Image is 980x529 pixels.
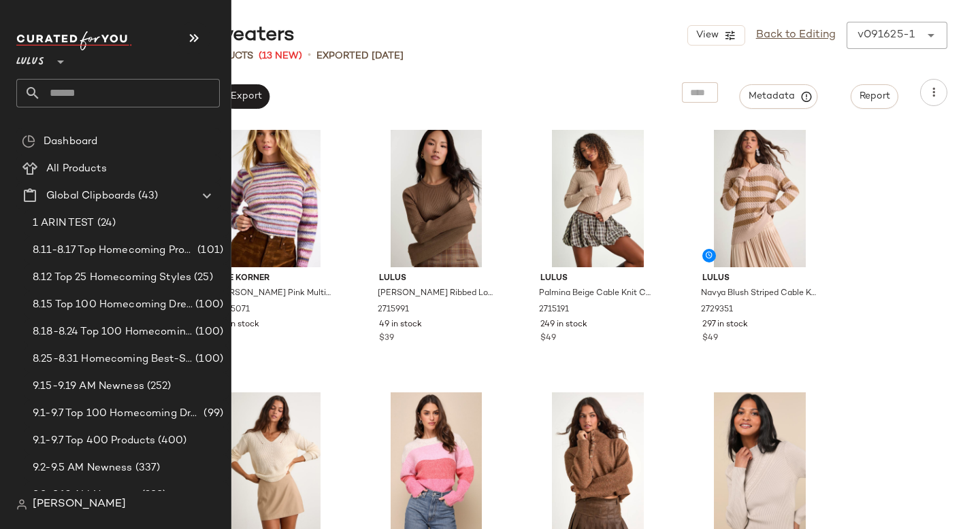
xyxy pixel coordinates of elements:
[529,130,666,267] img: 2715191_01_hero_2025-08-19.jpg
[540,319,587,331] span: 249 in stock
[44,134,97,150] span: Dashboard
[859,91,890,102] span: Report
[16,499,27,510] img: svg%3e
[16,31,132,50] img: cfy_white_logo.C9jOOHJF.svg
[16,46,44,71] span: Lulus
[702,332,718,345] span: $49
[193,297,223,313] span: (100)
[195,243,223,258] span: (101)
[229,91,261,102] span: Export
[155,433,186,449] span: (400)
[33,216,95,231] span: 1 ARIN TEST
[22,135,35,148] img: svg%3e
[851,84,898,109] button: Report
[378,304,409,316] span: 2715991
[702,273,817,285] span: Lulus
[33,433,155,449] span: 9.1-9.7 Top 400 Products
[379,319,422,331] span: 49 in stock
[216,304,250,316] span: 2705071
[857,27,915,44] div: v091625-1
[33,352,193,367] span: 8.25-8.31 Homecoming Best-Sellers
[33,379,144,394] span: 9.15-9.19 AM Newness
[701,304,733,316] span: 2729351
[259,49,302,63] span: (13 New)
[33,324,193,340] span: 8.18-8.24 Top 100 Homecoming Dresses
[46,188,135,204] span: Global Clipboards
[46,161,107,177] span: All Products
[740,84,818,109] button: Metadata
[701,288,816,300] span: Navya Blush Striped Cable Knit Tunic Sweater
[379,332,394,345] span: $39
[33,460,133,476] span: 9.2-9.5 AM Newness
[33,297,193,313] span: 8.15 Top 100 Homecoming Dresses
[695,30,718,41] span: View
[308,48,311,64] span: •
[201,406,223,422] span: (99)
[691,130,828,267] img: 2729351_01_hero_2025-09-08.jpg
[216,288,331,300] span: [PERSON_NAME] Pink Multi Striped Crew Neck Sweater
[540,273,655,285] span: Lulus
[687,25,745,46] button: View
[33,270,191,286] span: 8.12 Top 25 Homecoming Styles
[144,379,171,394] span: (252)
[702,319,748,331] span: 297 in stock
[540,332,556,345] span: $49
[217,319,259,331] span: 92 in stock
[139,488,167,503] span: (298)
[217,273,332,285] span: The Korner
[33,488,139,503] span: 9.8-9.12 AM Newness
[539,288,654,300] span: Palmina Beige Cable Knit Collared Zip-Up Cardigan Sweater
[748,90,810,103] span: Metadata
[133,460,161,476] span: (337)
[95,216,116,231] span: (24)
[191,270,213,286] span: (25)
[135,188,158,204] span: (43)
[33,406,201,422] span: 9.1-9.7 Top 100 Homecoming Dresses
[33,243,195,258] span: 8.11-8.17 Top Homecoming Product
[33,496,126,513] span: [PERSON_NAME]
[193,324,223,340] span: (100)
[756,27,836,44] a: Back to Editing
[368,130,505,267] img: 2715991_02_front_2025-08-12.jpg
[316,49,404,63] p: Exported [DATE]
[379,273,494,285] span: Lulus
[221,84,269,109] button: Export
[378,288,493,300] span: [PERSON_NAME] Ribbed Long Sleeve Sweater Top
[539,304,569,316] span: 2715191
[193,352,223,367] span: (100)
